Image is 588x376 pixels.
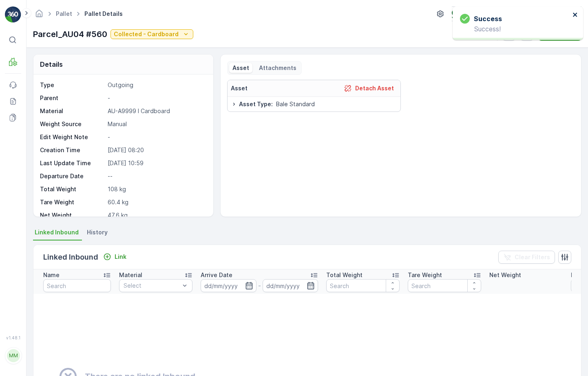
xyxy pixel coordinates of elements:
p: Arrive Date [201,271,232,279]
p: Parent [40,94,104,102]
p: Creation Time [40,146,104,154]
p: Total Weight [326,271,363,279]
span: Pallet Details [83,10,124,18]
p: Material [40,107,104,115]
button: Terracycle-AU04 - Sendable(+10:00) [452,7,581,21]
p: Clear Filters [515,253,550,261]
p: Collected - Cardboard [114,30,179,38]
span: v 1.48.1 [5,335,21,340]
p: [DATE] 08:20 [108,146,205,154]
p: Outgoing [108,81,205,89]
button: Collected - Cardboard [111,29,193,39]
img: terracycle_logo.png [452,9,465,18]
p: Parcel_AU04 #560 [33,28,107,40]
button: MM [5,342,21,369]
button: Link [100,252,130,262]
a: Pallet [56,10,72,17]
span: Linked Inbound [35,228,79,236]
p: Last Update Time [40,159,104,167]
span: Asset Type : [239,100,273,108]
p: -- [108,172,205,180]
p: Detach Asset [355,84,394,92]
p: AU-A9999 I Cardboard [108,107,205,115]
div: MM [7,349,20,362]
p: Net Weight [489,271,521,279]
p: Material [119,271,142,279]
input: dd/mm/yyyy [201,279,256,292]
input: dd/mm/yyyy [263,279,318,292]
p: Details [40,59,63,69]
p: Link [115,253,126,261]
p: Success! [460,25,570,33]
p: Name [43,271,60,279]
h3: Success [474,14,502,24]
img: logo [5,7,21,23]
p: Departure Date [40,172,104,180]
button: close [573,11,578,19]
span: Bale Standard [276,100,315,108]
p: Total Weight [40,185,104,193]
p: - [258,281,261,291]
button: Detach Asset [340,83,397,93]
button: Clear Filters [498,251,555,264]
p: Manual [108,120,205,128]
p: 47.6 kg [108,211,205,219]
input: Search [326,279,400,292]
p: Tare Weight [40,198,104,206]
span: History [87,228,108,236]
input: Search [43,279,111,292]
p: Type [40,81,104,89]
p: Weight Source [40,120,104,128]
p: - [108,133,205,141]
p: [DATE] 10:59 [108,159,205,167]
p: - [108,94,205,102]
p: Tare Weight [408,271,442,279]
p: Net Weight [40,211,104,219]
p: 108 kg [108,185,205,193]
p: Asset [232,64,249,72]
p: Linked Inbound [43,251,98,263]
p: Asset [231,84,248,92]
a: Homepage [35,12,44,19]
p: Select [124,282,180,290]
p: Attachments [259,64,296,72]
p: Edit Weight Note [40,133,104,141]
p: 60.4 kg [108,198,205,206]
input: Search [408,279,481,292]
